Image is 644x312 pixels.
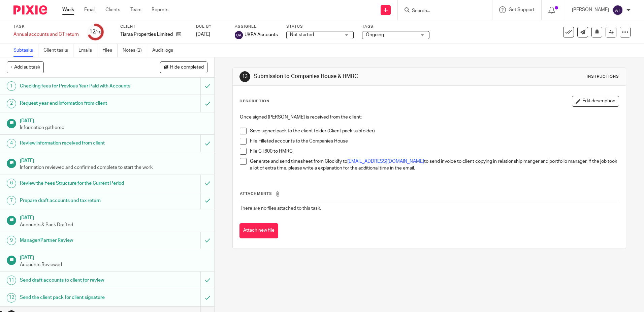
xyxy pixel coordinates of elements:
[250,158,618,172] p: Generate and send timesheet from Clockify to to send invoice to client copying in relationship ma...
[20,275,136,285] h1: Send draft accounts to client for review
[95,30,101,34] small: /18
[13,5,47,15] img: Pixie
[78,44,97,57] a: Emails
[120,24,188,29] label: Client
[196,32,210,37] span: [DATE]
[7,61,44,73] button: + Add subtask
[89,28,101,36] div: 12
[250,148,618,155] p: File CT600 to HMRC
[20,98,136,108] h1: Request year end information from client
[245,31,278,38] span: UKPA Accounts
[240,206,321,211] span: There are no files attached to this task.
[20,253,208,261] h1: [DATE]
[347,159,424,164] a: [EMAIL_ADDRESS][DOMAIN_NAME]
[7,236,16,245] div: 9
[7,196,16,205] div: 7
[43,44,73,57] a: Client tasks
[102,44,118,57] a: Files
[250,138,618,145] p: File Filleted accounts to the Companies House
[20,261,208,268] p: Accounts Reviewed
[7,81,16,91] div: 1
[240,114,618,121] p: Once signed [PERSON_NAME] is received from the client:
[7,139,16,148] div: 4
[13,31,79,38] div: Annual accounts and CT return
[235,31,243,39] img: svg%3E
[123,44,147,57] a: Notes (2)
[13,44,38,57] a: Subtasks
[411,8,472,14] input: Search
[20,213,208,221] h1: [DATE]
[7,293,16,303] div: 12
[152,6,168,13] a: Reports
[20,292,136,303] h1: Send the client pack for client signature
[366,32,384,37] span: Ongoing
[105,6,120,13] a: Clients
[250,128,618,134] p: Save signed pack to the client folder (Client pack subfolder)
[290,32,314,37] span: Not started
[572,6,609,13] p: [PERSON_NAME]
[20,116,208,124] h1: [DATE]
[239,99,269,104] p: Description
[254,73,444,80] h1: Submission to Companies House & HMRC
[20,124,208,131] p: Information gathered
[235,24,278,29] label: Assignee
[587,74,619,79] div: Instructions
[239,223,278,238] button: Attach new file
[120,31,173,38] p: Tiaraa Properties Limited
[20,178,136,188] h1: Review the Fees Structure for the Current Period
[20,222,208,228] p: Accounts & Pack Drafted
[152,44,178,57] a: Audit logs
[286,24,354,29] label: Status
[7,276,16,285] div: 11
[20,164,208,171] p: Information reviewed and confirmed complete to start the work
[20,138,136,148] h1: Review information received from client
[20,81,136,91] h1: Checking fees for Previous Year Paid with Accounts
[612,5,623,16] img: svg%3E
[509,7,535,12] span: Get Support
[196,24,226,29] label: Due by
[20,156,208,164] h1: [DATE]
[239,71,250,82] div: 13
[20,235,136,245] h1: Manager/Partner Review
[572,96,619,107] button: Edit description
[13,24,79,29] label: Task
[130,6,141,13] a: Team
[7,179,16,188] div: 6
[7,99,16,108] div: 2
[240,192,272,196] span: Attachments
[160,61,207,73] button: Hide completed
[362,24,429,29] label: Tags
[170,65,204,70] span: Hide completed
[84,6,95,13] a: Email
[62,6,74,13] a: Work
[20,196,136,206] h1: Prepare draft accounts and tax return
